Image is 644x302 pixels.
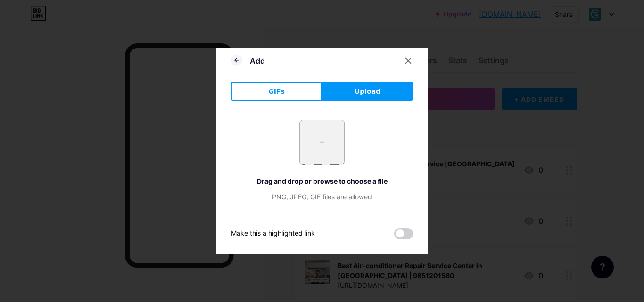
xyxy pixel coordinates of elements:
button: Upload [322,82,413,101]
button: GIFs [231,82,322,101]
span: Upload [355,87,380,97]
div: Add [250,55,265,66]
div: PNG, JPEG, GIF files are allowed [231,192,413,202]
span: GIFs [268,87,285,97]
div: Make this a highlighted link [231,228,315,239]
div: Drag and drop or browse to choose a file [231,176,413,186]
